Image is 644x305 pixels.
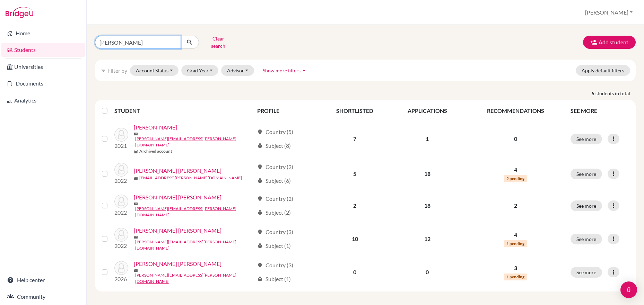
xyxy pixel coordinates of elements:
[257,261,293,269] div: Country (3)
[390,255,465,289] td: 0
[566,102,633,119] th: SEE MORE
[257,242,291,250] div: Subject (1)
[257,208,291,217] div: Subject (2)
[199,33,237,51] button: Clear search
[469,264,562,272] p: 3
[257,143,263,149] span: local_library
[135,136,254,148] a: [PERSON_NAME][EMAIL_ADDRESS][PERSON_NAME][DOMAIN_NAME]
[181,65,219,76] button: Grad Year
[6,7,33,18] img: Bridge-U
[101,68,106,73] i: filter_list
[134,193,221,201] a: [PERSON_NAME] [PERSON_NAME]
[571,234,602,244] button: See more
[139,148,172,154] b: Archived account
[257,142,291,150] div: Subject (8)
[257,128,293,136] div: Country (5)
[257,196,263,201] span: location_on
[134,268,138,272] span: mail
[1,60,85,74] a: Universities
[390,222,465,255] td: 12
[320,159,390,189] td: 5
[134,132,138,136] span: mail
[114,163,128,177] img: Chamorro Llach, Ernesto Gustavo
[257,177,291,185] div: Subject (6)
[390,119,465,159] td: 1
[134,202,138,206] span: mail
[134,167,221,175] a: [PERSON_NAME] [PERSON_NAME]
[130,65,179,76] button: Account Status
[263,68,301,73] span: Show more filters
[582,6,636,19] button: [PERSON_NAME]
[114,228,128,242] img: Mendoza Escobar, Gerardo Ernesto
[504,175,527,182] span: 2 pending
[257,262,263,268] span: location_on
[390,102,465,119] th: APPLICATIONS
[504,240,527,247] span: 1 pending
[469,231,562,239] p: 4
[114,242,128,250] p: 2022
[592,90,595,97] strong: 5
[114,275,128,283] p: 2026
[320,119,390,159] td: 7
[257,129,263,135] span: location_on
[134,235,138,239] span: mail
[114,102,253,119] th: STUDENT
[257,163,293,171] div: Country (2)
[469,201,562,210] p: 2
[571,200,602,211] button: See more
[253,102,320,119] th: PROFILE
[620,281,637,298] div: Open Intercom Messenger
[134,260,221,268] a: [PERSON_NAME] [PERSON_NAME]
[1,77,85,90] a: Documents
[135,239,254,251] a: [PERSON_NAME][EMAIL_ADDRESS][PERSON_NAME][DOMAIN_NAME]
[1,290,85,304] a: Community
[114,261,128,275] img: Silva Saca, Ernesto
[1,93,85,107] a: Analytics
[469,135,562,143] p: 0
[134,150,138,154] span: inventory_2
[257,243,263,249] span: local_library
[320,255,390,289] td: 0
[221,65,254,76] button: Advisor
[135,206,254,218] a: [PERSON_NAME][EMAIL_ADDRESS][PERSON_NAME][DOMAIN_NAME]
[571,134,602,144] button: See more
[301,67,307,74] i: arrow_drop_up
[134,226,221,235] a: [PERSON_NAME] [PERSON_NAME]
[1,273,85,287] a: Help center
[469,165,562,174] p: 4
[595,90,636,97] span: students in total
[1,26,85,40] a: Home
[107,67,127,74] span: Filter by
[257,228,293,236] div: Country (3)
[114,208,128,217] p: 2022
[464,102,566,119] th: RECOMMENDATIONS
[1,43,85,57] a: Students
[583,36,636,49] button: Add student
[257,276,263,282] span: local_library
[571,169,602,179] button: See more
[139,175,242,181] a: [EMAIL_ADDRESS][PERSON_NAME][DOMAIN_NAME]
[134,176,138,180] span: mail
[135,272,254,285] a: [PERSON_NAME][EMAIL_ADDRESS][PERSON_NAME][DOMAIN_NAME]
[134,123,177,132] a: [PERSON_NAME]
[257,178,263,183] span: local_library
[114,195,128,208] img: Herrera Silva, Miguel Ernesto
[114,128,128,142] img: Arias, Eduardo Ernesto
[257,229,263,235] span: location_on
[571,267,602,278] button: See more
[114,177,128,185] p: 2022
[114,142,128,150] p: 2021
[257,195,293,203] div: Country (2)
[390,159,465,189] td: 18
[320,222,390,255] td: 10
[390,189,465,222] td: 18
[257,210,263,215] span: local_library
[95,36,181,49] input: Find student by name...
[504,273,527,280] span: 1 pending
[320,102,390,119] th: SHORTLISTED
[576,65,630,76] button: Apply default filters
[257,164,263,170] span: location_on
[257,65,313,76] button: Show more filtersarrow_drop_up
[257,275,291,283] div: Subject (1)
[320,189,390,222] td: 2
